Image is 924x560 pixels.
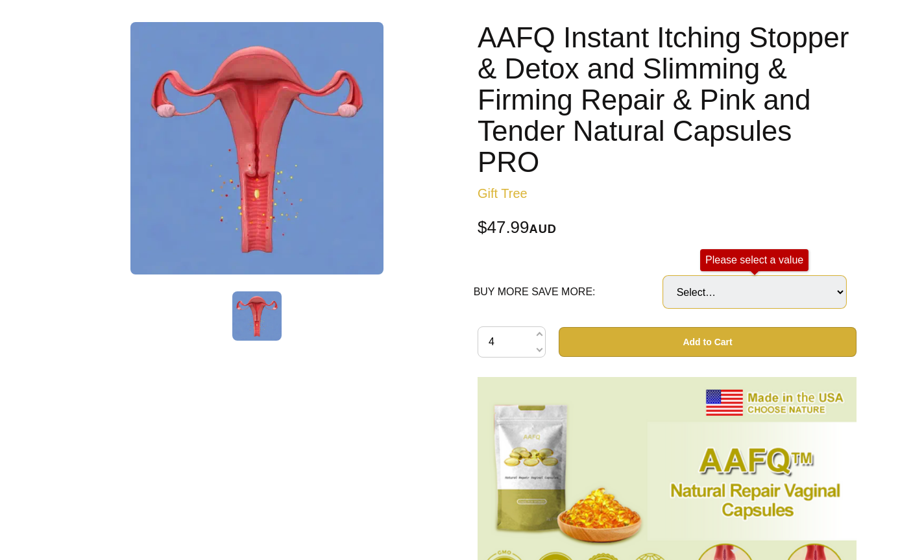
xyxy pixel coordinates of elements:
[529,223,557,236] span: AUD
[478,219,857,237] div: $47.99
[130,22,383,274] img: AAFQ Instant Itching Stopper & Detox and Slimming & Firming Repair & Pink and Tender Natural Caps...
[478,186,528,201] a: Gift Tree
[232,291,282,341] img: AAFQ Instant Itching Stopper & Detox and Slimming & Firming Repair & Pink and Tender Natural Caps...
[559,327,857,357] button: Add to Cart
[478,22,857,178] h1: AAFQ Instant Itching Stopper & Detox and Slimming & Firming Repair & Pink and Tender Natural Caps...
[474,258,663,326] td: BUY MORE SAVE MORE:
[705,254,803,266] div: Please select a value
